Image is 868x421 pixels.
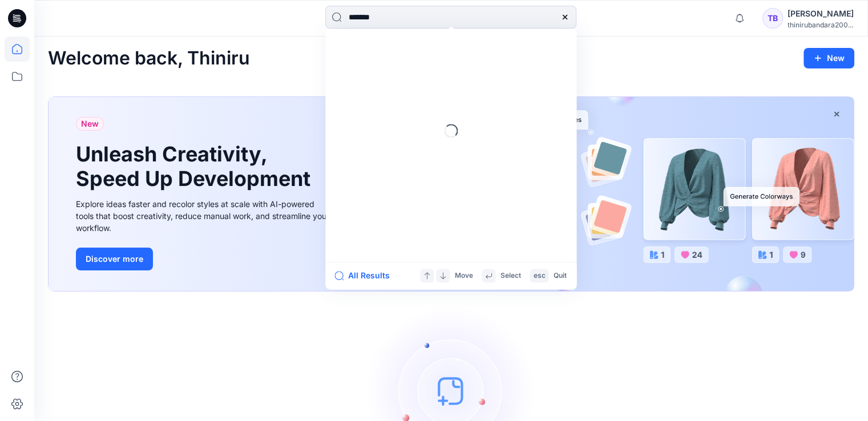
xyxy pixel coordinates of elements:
span: New [81,117,99,131]
p: Move [454,270,473,282]
a: Discover more [76,248,333,270]
p: Quit [553,270,566,282]
div: TB [762,8,783,29]
div: thinirubandara200... [788,21,854,29]
div: [PERSON_NAME] [788,7,854,21]
p: esc [533,270,545,282]
h2: Welcome back, Thiniru [48,48,250,69]
div: Explore ideas faster and recolor styles at scale with AI-powered tools that boost creativity, red... [76,198,333,234]
button: Discover more [76,248,153,270]
button: All Results [334,269,397,282]
button: New [804,48,854,68]
h1: Unleash Creativity, Speed Up Development [76,142,316,191]
p: Select [500,270,520,282]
